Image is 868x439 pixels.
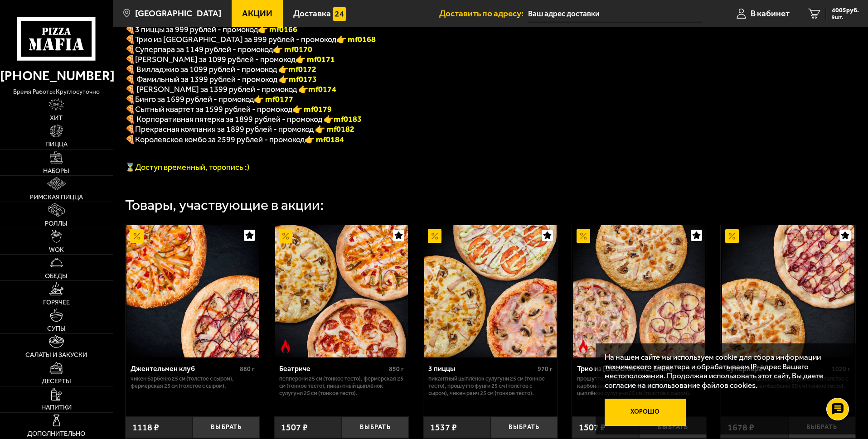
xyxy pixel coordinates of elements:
input: Ваш адрес доставки [528,5,702,22]
span: Трио из [GEOGRAPHIC_DATA] за 999 рублей - промокод [135,34,336,44]
font: 🍕 [125,135,135,145]
span: 970 г [538,365,553,373]
b: mf0183 [334,114,362,124]
b: 👉 mf0171 [296,54,335,64]
img: Беатриче [275,225,407,357]
span: WOK [49,246,64,253]
span: Бинго за 1699 рублей - промокод [135,94,254,104]
span: ⏳Доступ временный, торопись :) [125,162,249,172]
div: Беатриче [279,364,387,373]
img: 3 пиццы [424,225,557,357]
img: 15daf4d41897b9f0e9f617042186c801.svg [333,7,346,21]
img: Акционный [428,229,441,243]
p: Чикен Барбекю 25 см (толстое с сыром), Фермерская 25 см (толстое с сыром). [131,375,255,390]
p: На нашем сайте мы используем cookie для сбора информации технического характера и обрабатываем IP... [605,352,842,390]
font: 👉 mf0184 [305,135,344,145]
span: 850 г [389,365,404,373]
button: Выбрать [490,416,558,439]
b: mf0174 [308,84,336,94]
b: 👉 mf0177 [254,94,293,104]
a: АкционныйСуперпара [721,225,855,357]
span: 🍕 [PERSON_NAME] за 1399 рублей - промокод 👉 [125,84,336,94]
a: АкционныйОстрое блюдоТрио из Рио [572,225,707,357]
span: 4005 руб. [832,7,859,14]
span: 🍕 Корпоративная пятерка за 1899 рублей - промокод 👉 [125,114,362,124]
span: В кабинет [751,9,790,18]
span: Обеды [45,273,68,280]
img: Джентельмен клуб [126,225,259,357]
span: Напитки [41,404,72,411]
span: 9 шт. [832,14,859,20]
font: 👉 mf0182 [315,124,354,134]
span: 1537 ₽ [430,422,457,433]
p: Пикантный цыплёнок сулугуни 25 см (тонкое тесто), Прошутто Фунги 25 см (толстое с сыром), Чикен Р... [428,375,553,397]
span: Дополнительно [27,430,85,437]
span: Акции [242,9,272,18]
span: 1507 ₽ [579,422,606,433]
span: 3 пиццы за 999 рублей - промокод [135,24,258,34]
font: 👉 mf0166 [258,24,297,34]
img: Острое блюдо [279,339,292,353]
span: [GEOGRAPHIC_DATA] [135,9,221,18]
span: Пицца [45,141,68,148]
span: 🍕 Фамильный за 1399 рублей - промокод 👉 [125,74,317,84]
span: Роллы [45,220,68,227]
a: Акционный3 пиццы [423,225,558,357]
a: АкционныйДжентельмен клуб [126,225,260,357]
span: Прекрасная компания за 1899 рублей - промокод [135,124,315,134]
span: 880 г [240,365,255,373]
span: 1507 ₽ [281,422,308,433]
p: Пепперони 25 см (тонкое тесто), Фермерская 25 см (тонкое тесто), Пикантный цыплёнок сулугуни 25 с... [279,375,404,397]
button: Хорошо [605,399,686,426]
span: Горячее [43,299,70,306]
span: Десерты [42,378,71,385]
button: Выбрать [193,416,260,439]
div: Трио из [GEOGRAPHIC_DATA] [577,364,684,373]
img: Акционный [725,229,739,243]
span: Римская пицца [30,194,83,201]
span: Доставить по адресу: [439,9,528,18]
img: Акционный [279,229,292,243]
font: 👉 mf0168 [336,34,376,44]
img: Острое блюдо [577,339,590,353]
span: [PERSON_NAME] за 1099 рублей - промокод [135,54,296,64]
span: Суперпара за 1149 рублей - промокод [135,44,273,54]
span: Доставка [293,9,331,18]
span: Королевское комбо за 2599 рублей - промокод [135,135,305,145]
img: Суперпара [722,225,854,357]
button: Выбрать [342,416,409,439]
font: 🍕 [125,34,135,44]
font: 👉 mf0170 [273,44,312,54]
b: mf0173 [289,74,317,84]
span: Хит [50,115,63,121]
b: 🍕 [125,94,135,104]
b: 👉 mf0179 [292,104,332,114]
span: Супы [47,325,66,332]
a: АкционныйОстрое блюдоБеатриче [274,225,409,357]
span: Наборы [43,168,69,174]
span: Салаты и закуски [25,352,87,358]
img: Акционный [130,229,144,243]
span: Сытный квартет за 1599 рублей - промокод [135,104,292,114]
b: 🍕 [125,54,135,64]
div: Джентельмен клуб [131,364,238,373]
span: 🍕 Вилладжио за 1099 рублей - промокод 👉 [125,64,316,74]
font: 🍕 [125,24,135,34]
img: Трио из Рио [573,225,705,357]
b: mf0172 [288,64,316,74]
span: 1118 ₽ [132,422,159,433]
p: Прошутто Фунги 25 см (тонкое тесто), Карбонара 25 см (тонкое тесто), Пикантный цыплёнок сулугуни ... [577,375,702,397]
font: 🍕 [125,124,135,134]
img: Акционный [577,229,590,243]
font: 🍕 [125,44,135,54]
div: Товары, участвующие в акции: [125,198,324,212]
div: 3 пиццы [428,364,536,373]
b: 🍕 [125,104,135,114]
